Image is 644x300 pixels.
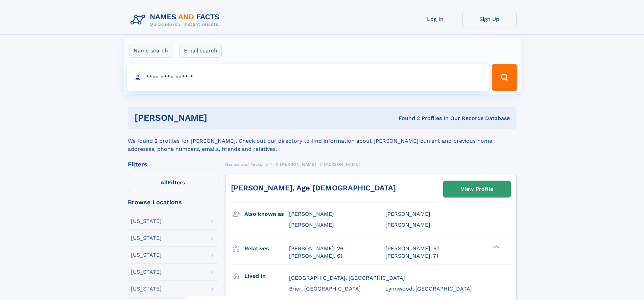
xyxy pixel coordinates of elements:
[461,181,493,197] div: View Profile
[128,175,218,191] label: Filters
[131,269,162,275] div: [US_STATE]
[385,252,438,260] a: [PERSON_NAME], 71
[131,235,162,241] div: [US_STATE]
[289,285,361,292] span: Brier, [GEOGRAPHIC_DATA]
[289,211,334,217] span: [PERSON_NAME]
[128,199,218,205] div: Browse Locations
[135,114,303,122] h1: [PERSON_NAME]
[289,222,334,228] span: [PERSON_NAME]
[180,44,222,58] label: Email search
[385,285,472,292] span: Lynnwood, [GEOGRAPHIC_DATA]
[131,286,162,292] div: [US_STATE]
[408,11,462,27] a: Log In
[462,11,517,27] a: Sign Up
[161,179,168,186] span: All
[225,160,262,168] a: Names and Facts
[270,160,272,168] a: T
[444,181,510,197] a: View Profile
[127,64,489,91] input: search input
[244,208,289,220] h3: Also known as
[289,245,343,252] a: [PERSON_NAME], 26
[270,162,272,167] span: T
[129,44,172,58] label: Name search
[244,243,289,254] h3: Relatives
[289,252,342,260] a: [PERSON_NAME], 61
[385,211,430,217] span: [PERSON_NAME]
[303,115,510,122] div: Found 2 Profiles In Our Records Database
[131,252,162,258] div: [US_STATE]
[131,218,162,224] div: [US_STATE]
[280,162,316,167] span: [PERSON_NAME]
[492,64,517,91] button: Search Button
[492,245,500,249] div: ❯
[128,129,517,153] div: We found 2 profiles for [PERSON_NAME]. Check out our directory to find information about [PERSON_...
[289,275,405,281] span: [GEOGRAPHIC_DATA], [GEOGRAPHIC_DATA]
[244,270,289,282] h3: Lived in
[385,245,439,252] a: [PERSON_NAME], 57
[324,162,360,167] span: [PERSON_NAME]
[280,160,316,168] a: [PERSON_NAME]
[385,222,430,228] span: [PERSON_NAME]
[128,161,218,167] div: Filters
[128,11,225,29] img: Logo Names and Facts
[231,184,396,192] a: [PERSON_NAME], Age [DEMOGRAPHIC_DATA]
